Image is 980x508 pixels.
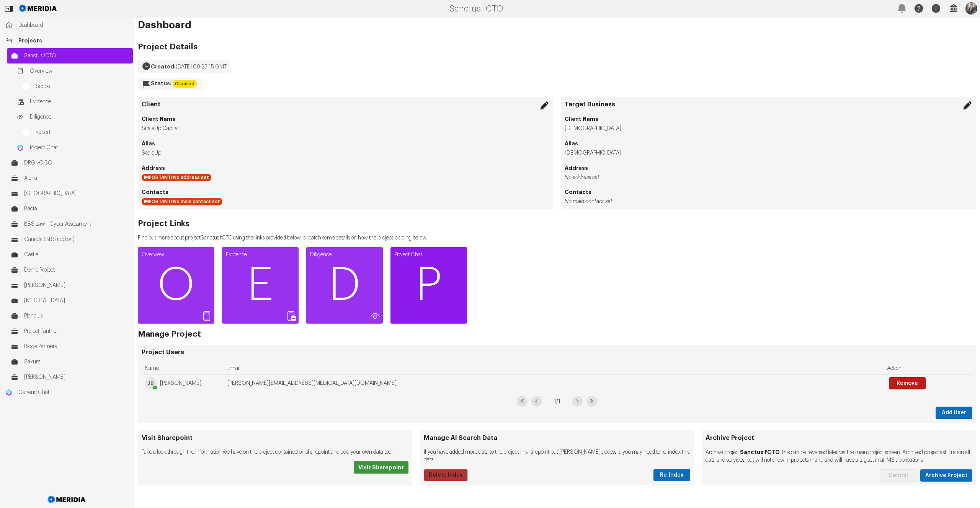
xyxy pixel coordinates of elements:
[354,461,408,474] a: Visit Sharepoint
[24,373,129,381] span: [PERSON_NAME]
[142,434,408,442] h3: Visit Sharepoint
[222,262,299,308] span: E
[153,386,157,389] div: available
[565,115,972,123] h4: Client Name
[7,293,133,308] a: [MEDICAL_DATA]
[24,327,129,335] span: Project Panther
[145,362,221,374] div: Name
[142,174,211,181] div: IMPORTANT! No address set
[24,220,129,228] span: BBS Law - Cyber Assessment
[138,247,214,324] a: OverviewO
[142,115,549,123] h4: Client Name
[880,469,916,482] button: Cancel
[224,375,884,392] td: [PERSON_NAME][EMAIL_ADDRESS][MEDICAL_DATA][DOMAIN_NAME]
[24,236,129,243] span: Canada (BBS add on)
[30,67,129,75] span: Overview
[18,79,133,94] a: Scope
[920,469,972,482] button: Archive Project
[306,247,383,324] a: DiligenceD
[138,331,201,338] h2: Manage Project
[565,175,599,180] i: No address set
[565,125,972,132] li: [DEMOGRAPHIC_DATA]
[1,33,133,48] a: Projects
[24,266,129,274] span: Demo Project
[18,21,129,29] span: Dashboard
[7,155,133,171] a: DRG vCISO
[222,247,299,324] a: EvidenceE
[7,354,133,370] a: Sakura
[13,63,133,79] a: Overview
[565,199,612,204] i: No main contact set
[24,159,129,167] span: DRG vCISO
[18,125,133,140] a: Report
[1,18,133,33] a: Dashboard
[24,205,129,213] span: Bacta
[13,109,133,125] a: Diligence
[24,358,129,366] span: Sakura
[138,43,230,51] h2: Project Details
[160,379,201,387] span: [PERSON_NAME]
[30,98,129,106] span: Evidence
[7,201,133,217] a: Bacta
[706,448,972,464] p: Archive project , this can be reversed later via the main project screen. Archived projects still...
[740,449,780,455] strong: Sanctus fCTO
[1,385,133,400] a: Generic ChatGeneric Chat
[138,234,426,242] p: Find out more about project Sanctus fCTO using the links provided below, or catch some details on...
[887,362,969,374] div: Action
[24,190,129,197] span: [GEOGRAPHIC_DATA]
[7,48,133,63] a: Sanctus fCTO
[24,297,129,304] span: [MEDICAL_DATA]
[142,448,408,456] p: Take a look through the information we have on the project contained on sharepoint and add your o...
[142,101,549,108] h3: Client
[565,164,972,172] h4: Address
[565,101,972,108] h3: Target Business
[7,186,133,201] a: [GEOGRAPHIC_DATA]
[7,247,133,262] a: Castle
[653,469,690,481] button: Re-Index
[24,174,129,182] span: Alena
[7,217,133,232] a: BBS Law - Cyber Assessment
[227,362,881,374] div: Email
[142,164,549,172] h4: Address
[546,396,568,407] span: 1 / 1
[7,262,133,278] a: Demo Project
[24,312,129,320] span: Plancius
[565,140,972,147] h4: Alias
[138,262,214,308] span: O
[565,149,972,157] li: [DEMOGRAPHIC_DATA]
[30,113,129,121] span: Diligence
[18,37,129,44] span: Projects
[16,144,24,151] img: Project Chat
[965,2,977,15] img: Profile Icon
[46,491,87,508] img: Meridia Logo
[306,262,383,308] span: D
[142,140,549,147] h4: Alias
[24,282,129,289] span: [PERSON_NAME]
[424,434,691,442] h3: Manage AI Search Data
[30,144,129,151] span: Project Chat
[142,198,222,205] div: IMPORTANT! No main contact set
[176,64,227,70] span: [DATE] 09:25:15 GMT
[706,434,972,442] h3: Archive Project
[7,171,133,186] a: Alena
[424,469,468,481] button: Delete Index
[565,188,972,196] h4: Contacts
[142,62,151,71] svg: Created On
[142,188,549,196] h4: Contacts
[138,21,976,29] h1: Dashboard
[18,389,129,396] span: Generic Chat
[7,308,133,324] a: Plancius
[151,81,171,86] strong: Status:
[142,149,549,157] li: ScaleUp
[424,448,691,464] p: If you have added more data to the project in sharepoint but [PERSON_NAME] access it, you may nee...
[145,377,157,389] span: JB
[173,80,197,88] div: Created
[24,52,129,60] span: Sanctus fCTO
[145,377,157,389] span: Jon Brookes
[142,348,972,356] h3: Project Users
[7,324,133,339] a: Project Panther
[13,140,133,155] a: Project ChatProject Chat
[13,94,133,109] a: Evidence
[138,220,426,228] h2: Project Links
[7,278,133,293] a: [PERSON_NAME]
